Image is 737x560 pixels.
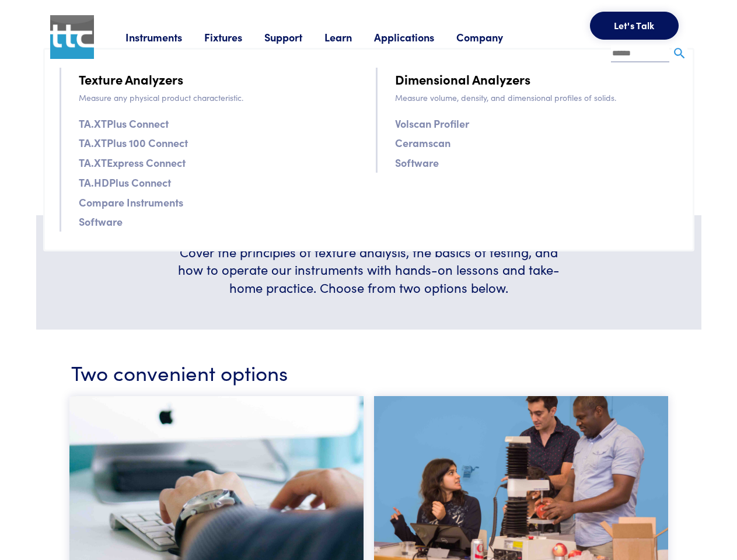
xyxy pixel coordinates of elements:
[324,30,374,44] a: Learn
[173,243,565,297] h6: Cover the principles of texture analysis, the basics of testing, and how to operate our instrumen...
[125,30,204,44] a: Instruments
[71,358,666,386] h3: Two convenient options
[79,115,169,132] a: TA.XTPlus Connect
[204,30,264,44] a: Fixtures
[374,30,456,44] a: Applications
[79,154,186,171] a: TA.XTExpress Connect
[79,194,183,211] a: Compare Instruments
[50,15,94,59] img: ttc_logo_1x1_v1.0.png
[79,213,123,230] a: Software
[456,30,525,44] a: Company
[395,134,450,151] a: Ceramscan
[395,115,469,132] a: Volscan Profiler
[79,134,188,151] a: TA.XTPlus 100 Connect
[79,174,171,191] a: TA.HDPlus Connect
[395,154,439,171] a: Software
[79,91,362,104] p: Measure any physical product characteristic.
[395,69,530,89] a: Dimensional Analyzers
[79,69,183,89] a: Texture Analyzers
[590,12,679,40] button: Let's Talk
[264,30,324,44] a: Support
[395,91,678,104] p: Measure volume, density, and dimensional profiles of solids.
